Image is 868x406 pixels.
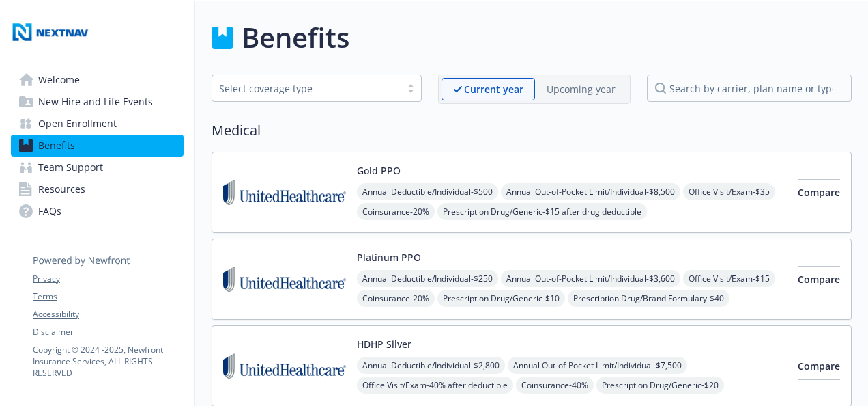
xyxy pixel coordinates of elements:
span: Office Visit/Exam - $35 [683,183,775,200]
button: Platinum PPO [357,250,421,265]
h1: Benefits [242,17,349,58]
img: United Healthcare Insurance Company carrier logo [223,337,346,395]
span: Office Visit/Exam - 40% after deductible [357,377,513,394]
span: Coinsurance - 40% [516,377,594,394]
span: Compare [798,186,840,199]
span: Coinsurance - 20% [357,290,435,307]
button: Compare [798,179,840,206]
span: Annual Out-of-Pocket Limit/Individual - $3,600 [501,270,680,287]
span: Annual Deductible/Individual - $2,800 [357,357,505,374]
button: Compare [798,353,840,380]
span: Annual Deductible/Individual - $250 [357,270,498,287]
span: Prescription Drug/Generic - $15 after drug deductible [437,203,647,220]
span: Annual Out-of-Pocket Limit/Individual - $7,500 [508,357,687,374]
a: Team Support [11,157,184,178]
img: United Healthcare Insurance Company carrier logo [223,250,346,308]
div: Select coverage type [219,81,394,96]
p: Upcoming year [547,82,616,96]
span: Prescription Drug/Brand Formulary - $40 [568,290,729,307]
span: Annual Deductible/Individual - $500 [357,183,498,200]
p: Current year [464,82,523,96]
span: Office Visit/Exam - $15 [683,270,775,287]
img: United Healthcare Insurance Company carrier logo [223,163,346,221]
a: Welcome [11,69,184,91]
span: Welcome [38,69,80,91]
a: New Hire and Life Events [11,91,184,113]
a: Resources [11,178,184,200]
input: search by carrier, plan name or type [647,75,852,102]
h2: Medical [212,120,852,141]
a: Terms [33,290,183,303]
p: Copyright © 2024 - 2025 , Newfront Insurance Services, ALL RIGHTS RESERVED [33,344,183,379]
button: HDHP Silver [357,337,411,351]
span: FAQs [38,200,61,222]
a: Privacy [33,273,183,285]
span: Annual Out-of-Pocket Limit/Individual - $8,500 [501,183,680,200]
span: Prescription Drug/Generic - $10 [437,290,565,307]
a: FAQs [11,200,184,222]
span: Resources [38,178,85,200]
span: New Hire and Life Events [38,91,153,113]
span: Prescription Drug/Generic - $20 [596,377,724,394]
button: Gold PPO [357,163,401,178]
a: Accessibility [33,308,183,321]
span: Compare [798,360,840,373]
a: Benefits [11,135,184,157]
span: Team Support [38,157,103,178]
a: Open Enrollment [11,113,184,135]
button: Compare [798,266,840,293]
a: Disclaimer [33,326,183,338]
span: Benefits [38,135,75,157]
span: Compare [798,273,840,286]
span: Open Enrollment [38,113,117,135]
span: Coinsurance - 20% [357,203,435,220]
